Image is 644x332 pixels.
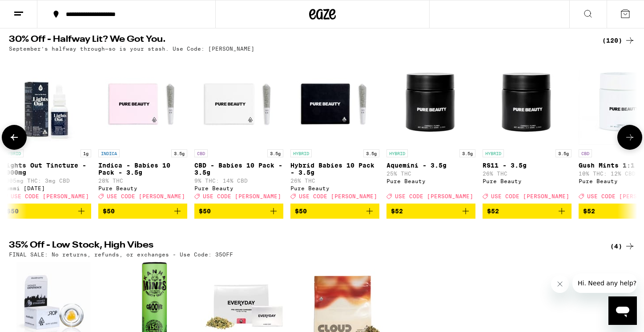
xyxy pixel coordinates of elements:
p: Hybrid Babies 10 Pack - 3.5g [290,162,379,176]
span: $52 [583,208,595,215]
img: Pure Beauty - RS11 - 3.5g [483,56,572,145]
span: $52 [487,208,499,215]
p: 3.5g [267,149,283,157]
span: USE CODE [PERSON_NAME] [107,193,185,199]
iframe: Close message [551,275,569,293]
p: 3.5g [555,149,572,157]
p: 28% THC [98,178,187,184]
p: 3.5g [459,149,475,157]
a: Open page for Hybrid Babies 10 Pack - 3.5g from Pure Beauty [290,56,379,204]
span: USE CODE [PERSON_NAME] [299,193,377,199]
a: Open page for RS11 - 3.5g from Pure Beauty [483,56,572,204]
a: Open page for Indica - Babies 10 Pack - 3.5g from Pure Beauty [98,56,187,204]
p: Indica - Babies 10 Pack - 3.5g [98,162,187,176]
p: 26% THC [483,171,572,176]
span: USE CODE [PERSON_NAME] [491,193,569,199]
span: $50 [295,208,307,215]
p: 9% THC: 14% CBD [194,178,283,184]
img: Pure Beauty - Hybrid Babies 10 Pack - 3.5g [290,56,379,145]
div: Yummi [DATE] [2,185,91,191]
h2: 35% Off - Low Stock, High Vibes [9,241,592,252]
p: 1g [80,149,91,157]
p: CBD - Babies 10 Pack - 3.5g [194,162,283,176]
p: 1005mg THC: 3mg CBD [2,178,91,184]
p: September’s halfway through—so is your stash. Use Code: [PERSON_NAME] [9,46,254,52]
p: Aquemini - 3.5g [386,162,475,169]
p: HYBRID [2,149,24,157]
span: USE CODE [PERSON_NAME] [395,193,473,199]
span: $52 [391,208,403,215]
p: RS11 - 3.5g [483,162,572,169]
div: Pure Beauty [483,178,572,184]
img: Pure Beauty - CBD - Babies 10 Pack - 3.5g [194,56,283,145]
p: Lights Out Tincture - 1000mg [2,162,91,176]
a: (120) [602,35,635,46]
img: Pure Beauty - Indica - Babies 10 Pack - 3.5g [98,56,187,145]
img: Pure Beauty - Aquemini - 3.5g [386,56,475,145]
p: HYBRID [290,149,312,157]
a: Open page for Lights Out Tincture - 1000mg from Yummi Karma [2,56,91,204]
p: CBD [194,149,208,157]
p: HYBRID [386,149,408,157]
img: Yummi Karma - Lights Out Tincture - 1000mg [2,56,91,145]
iframe: Message from company [572,273,637,293]
p: CBD [579,149,592,157]
div: Pure Beauty [386,178,475,184]
p: FINAL SALE: No returns, refunds, or exchanges - Use Code: 35OFF [9,252,233,257]
span: $50 [103,208,115,215]
button: Add to bag [290,204,379,219]
p: 25% THC [386,171,475,176]
iframe: Button to launch messaging window [608,296,637,325]
div: Pure Beauty [194,185,283,191]
button: Add to bag [98,204,187,219]
p: INDICA [98,149,120,157]
p: HYBRID [483,149,504,157]
a: Open page for Aquemini - 3.5g from Pure Beauty [386,56,475,204]
button: Add to bag [386,204,475,219]
span: $50 [199,208,211,215]
span: USE CODE [PERSON_NAME] [203,193,281,199]
h2: 30% Off - Halfway Lit? We Got You. [9,35,592,46]
div: Pure Beauty [290,185,379,191]
button: Add to bag [2,204,91,219]
span: USE CODE [PERSON_NAME] [11,193,89,199]
span: $50 [7,208,19,215]
p: 3.5g [363,149,379,157]
p: 26% THC [290,178,379,184]
button: Add to bag [194,204,283,219]
a: (4) [610,241,635,252]
a: Open page for CBD - Babies 10 Pack - 3.5g from Pure Beauty [194,56,283,204]
div: Pure Beauty [98,185,187,191]
button: Add to bag [483,204,572,219]
p: 3.5g [171,149,187,157]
